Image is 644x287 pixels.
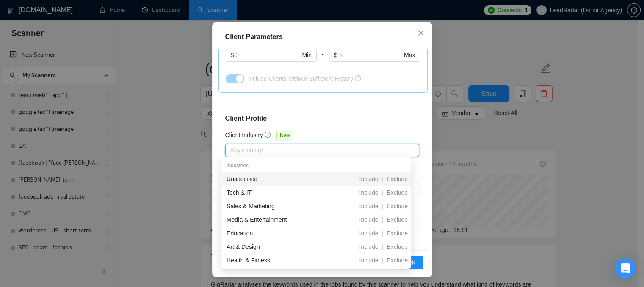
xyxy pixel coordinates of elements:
[382,257,384,264] span: |
[383,203,411,210] span: Exclude
[225,32,419,42] div: Client Parameters
[227,242,319,251] div: Art & Design
[356,203,381,210] span: Include
[356,176,381,182] span: Include
[356,189,381,196] span: Include
[383,243,411,250] span: Exclude
[227,256,319,265] div: Health & Fitness
[339,50,402,60] input: ∞
[221,159,411,172] div: Industries
[227,215,319,224] div: Media & Entertainment
[383,257,411,264] span: Exclude
[227,188,319,197] div: Tech & IT
[383,189,411,196] span: Exclude
[382,243,384,250] span: |
[231,50,234,60] span: $
[382,176,384,182] span: |
[227,174,319,184] div: Unspecified
[355,75,361,81] span: question-circle
[382,216,384,223] span: |
[383,230,411,237] span: Exclude
[317,48,329,72] div: -
[225,113,419,124] h4: Client Profile
[615,258,636,279] div: Open Intercom Messenger
[404,50,415,60] span: Max
[400,256,422,269] button: OK
[227,201,319,211] div: Sales & Marketing
[356,257,381,264] span: Include
[276,131,293,140] span: New
[248,75,353,82] span: Include Clients without Sufficient History
[383,216,411,223] span: Exclude
[265,131,271,138] span: question-circle
[302,50,312,60] span: Min
[356,230,381,237] span: Include
[409,22,432,45] button: Close
[417,30,424,36] span: close
[383,176,411,182] span: Exclude
[382,203,384,210] span: |
[382,189,384,196] span: |
[356,216,381,223] span: Include
[334,50,337,60] span: $
[227,229,319,238] div: Education
[407,258,415,267] span: OK
[225,130,263,140] h5: Client Industry
[235,50,300,60] input: 0
[382,230,384,237] span: |
[356,243,381,250] span: Include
